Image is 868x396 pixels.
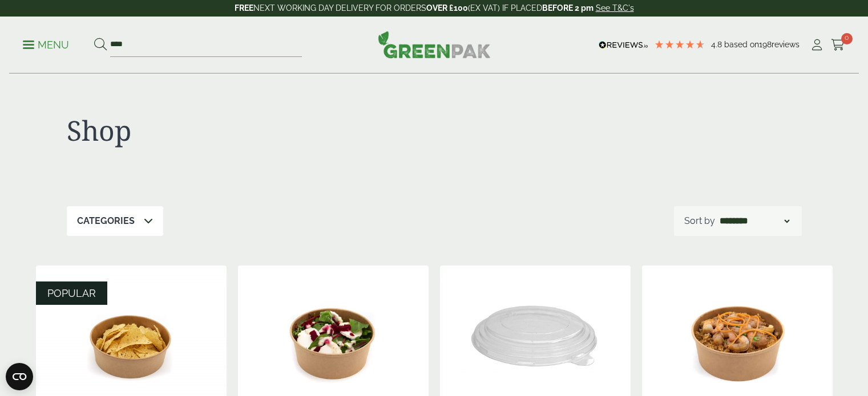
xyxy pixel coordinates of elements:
[23,38,69,52] p: Menu
[426,3,468,13] strong: OVER £100
[67,114,434,147] h1: Shop
[235,3,253,13] strong: FREE
[599,41,648,49] img: REVIEWS.io
[77,214,135,228] p: Categories
[684,214,715,228] p: Sort by
[542,3,594,13] strong: BEFORE 2 pm
[841,33,853,44] span: 0
[831,39,845,51] i: Cart
[711,40,724,49] span: 4.8
[6,363,33,390] button: Open CMP widget
[23,38,69,50] a: Menu
[717,214,792,228] select: Shop order
[759,40,772,49] span: 198
[596,3,634,13] a: See T&C's
[772,40,800,49] span: reviews
[654,39,705,50] div: 4.79 Stars
[724,40,759,49] span: Based on
[810,39,824,51] i: My Account
[378,31,491,58] img: GreenPak Supplies
[47,287,96,299] span: POPULAR
[831,36,845,54] a: 0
